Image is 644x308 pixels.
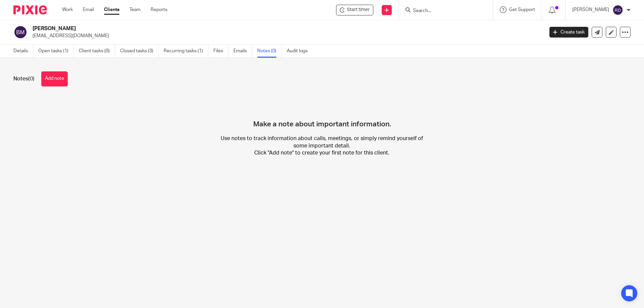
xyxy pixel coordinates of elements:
[336,5,373,15] div: Barnes, Matthew
[257,45,282,58] a: Notes (0)
[213,45,228,58] a: Files
[41,71,68,86] button: Add note
[104,6,119,13] a: Clients
[287,45,313,58] a: Audit logs
[28,76,35,81] span: (0)
[219,135,425,157] p: Use notes to track information about calls, meetings, or simply remind yourself of some important...
[233,45,252,58] a: Emails
[33,33,539,39] p: [EMAIL_ADDRESS][DOMAIN_NAME]
[38,45,74,58] a: Open tasks (1)
[612,5,623,15] img: svg%3E
[129,6,141,13] a: Team
[164,45,208,58] a: Recurring tasks (1)
[347,6,370,13] span: Start timer
[62,6,73,13] a: Work
[572,6,609,13] p: [PERSON_NAME]
[253,97,391,129] h4: Make a note about important information.
[13,45,33,58] a: Details
[549,27,588,38] a: Create task
[79,45,115,58] a: Client tasks (0)
[412,8,473,14] input: Search
[120,45,159,58] a: Closed tasks (3)
[13,5,47,14] img: Pixie
[509,7,535,12] span: Get Support
[33,25,438,32] h2: [PERSON_NAME]
[83,6,94,13] a: Email
[151,6,167,13] a: Reports
[13,75,35,82] h1: Notes
[13,25,28,39] img: svg%3E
